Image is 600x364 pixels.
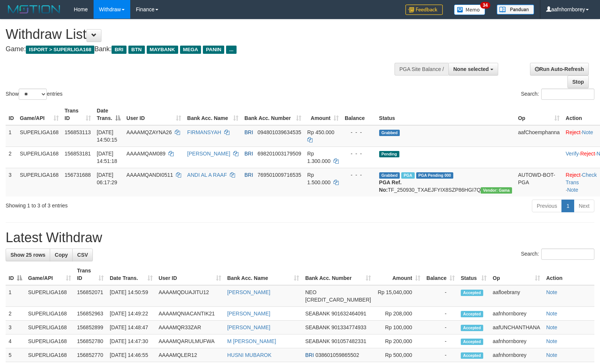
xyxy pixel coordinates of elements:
td: SUPERLIGA168 [25,348,74,362]
a: Reject [566,129,581,135]
a: Previous [532,200,562,212]
td: SUPERLIGA168 [17,146,62,168]
span: BRI [112,46,126,54]
input: Search: [541,89,594,100]
th: Amount: activate to sort column ascending [374,264,423,285]
td: AAAAMQNIACANTIK21 [156,307,224,321]
td: - [423,334,458,348]
td: [DATE] 14:50:59 [107,285,156,307]
button: None selected [448,63,498,75]
span: Copy 5859457140486971 to clipboard [305,297,371,303]
span: BRI [244,151,253,157]
img: MOTION_logo.png [6,4,63,15]
b: PGA Ref. No: [379,179,402,193]
td: 4 [6,334,25,348]
td: [DATE] 14:49:22 [107,307,156,321]
td: SUPERLIGA168 [25,321,74,334]
td: [DATE] 14:46:55 [107,348,156,362]
span: AAAAMQANDI0511 [127,172,173,178]
a: Reject [580,151,595,157]
td: aafnhornborey [490,348,543,362]
label: Search: [521,249,594,260]
span: 156853113 [65,129,91,135]
span: Accepted [461,325,483,331]
td: 156852780 [74,334,107,348]
th: Bank Acc. Number: activate to sort column ascending [241,104,304,125]
span: Show 25 rows [10,252,45,258]
a: Stop [567,75,589,88]
span: Copy 769501009716535 to clipboard [258,172,301,178]
th: Date Trans.: activate to sort column ascending [107,264,156,285]
span: [DATE] 06:17:29 [97,172,118,185]
a: Note [546,338,557,344]
span: Accepted [461,311,483,317]
a: Note [546,324,557,330]
h4: Game: Bank: [6,46,393,53]
th: Status [376,104,515,125]
input: Search: [541,249,594,260]
td: 3 [6,321,25,334]
span: [DATE] 14:51:18 [97,151,118,164]
td: aafChoemphanna [515,125,563,147]
a: Note [582,129,593,135]
td: AAAAMQR33ZAR [156,321,224,334]
span: NEO [305,289,316,295]
span: SEABANK [305,324,330,330]
span: Copy [55,252,68,258]
img: Button%20Memo.svg [454,4,485,15]
span: ... [226,46,236,54]
th: ID [6,104,17,125]
span: Accepted [461,290,483,296]
span: Grabbed [379,130,400,136]
td: AUTOWD-BOT-PGA [515,168,563,197]
td: SUPERLIGA168 [25,334,74,348]
span: MEGA [180,46,201,54]
td: aafnhornborey [490,334,543,348]
th: Op: activate to sort column ascending [490,264,543,285]
a: Run Auto-Refresh [530,63,589,75]
th: Balance [342,104,376,125]
a: Note [546,311,557,317]
td: 156852899 [74,321,107,334]
div: - - - [345,171,373,179]
td: aafUNCHANTHANA [490,321,543,334]
span: BRI [244,129,253,135]
td: - [423,307,458,321]
td: AAAAMQLER12 [156,348,224,362]
th: User ID: activate to sort column ascending [124,104,184,125]
a: Verify [566,151,579,157]
span: 156731688 [65,172,91,178]
th: Bank Acc. Name: activate to sort column ascending [184,104,241,125]
th: User ID: activate to sort column ascending [156,264,224,285]
span: Copy 901057482331 to clipboard [331,338,366,344]
a: 1 [561,200,574,212]
span: Copy 698201003179509 to clipboard [258,151,301,157]
span: Accepted [461,339,483,345]
span: AAAAMQZAYNA26 [127,129,172,135]
span: Rp 1.500.000 [307,172,331,185]
span: Pending [379,151,399,157]
td: Rp 200,000 [374,334,423,348]
td: Rp 15,040,000 [374,285,423,307]
td: aafnhornborey [490,307,543,321]
a: Show 25 rows [6,249,50,261]
th: Trans ID: activate to sort column ascending [74,264,107,285]
a: M [PERSON_NAME] [227,338,276,344]
label: Search: [521,89,594,100]
a: Check Trans [566,172,597,185]
span: Grabbed [379,172,400,179]
a: [PERSON_NAME] [227,324,270,330]
span: Copy 901334774933 to clipboard [331,324,366,330]
a: Note [546,352,557,358]
span: CSV [77,252,88,258]
span: Marked by aafromsomean [401,172,414,179]
img: Feedback.jpg [405,4,443,15]
td: SUPERLIGA168 [17,125,62,147]
td: Rp 500,000 [374,348,423,362]
a: Note [567,187,578,193]
td: AAAAMQDUAJITU12 [156,285,224,307]
span: Copy 094801039634535 to clipboard [258,129,301,135]
img: panduan.png [497,4,534,15]
a: [PERSON_NAME] [227,289,270,295]
span: BRI [305,352,314,358]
